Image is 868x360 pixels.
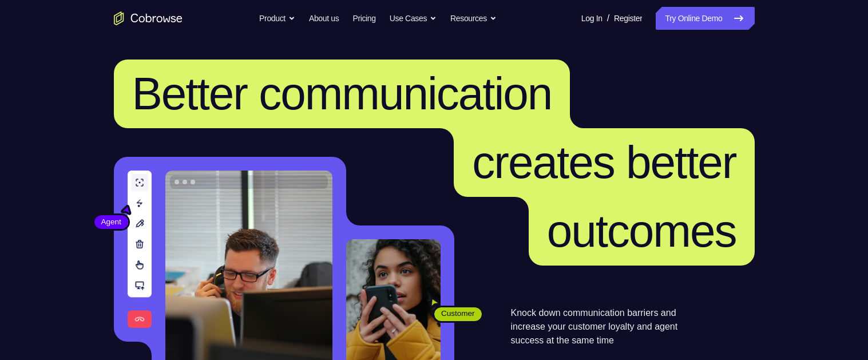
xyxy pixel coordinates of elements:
a: Pricing [352,7,375,30]
span: / [607,11,609,25]
a: Log In [581,7,603,30]
p: Knock down communication barriers and increase your customer loyalty and agent success at the sam... [511,306,698,347]
a: Go to the home page [114,11,183,25]
button: Resources [450,7,497,30]
button: Product [259,7,295,30]
a: Register [614,7,642,30]
button: Use Cases [390,7,437,30]
span: Better communication [132,68,552,119]
span: outcomes [547,205,736,256]
a: Try Online Demo [656,7,754,30]
a: About us [309,7,339,30]
span: creates better [472,137,736,188]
